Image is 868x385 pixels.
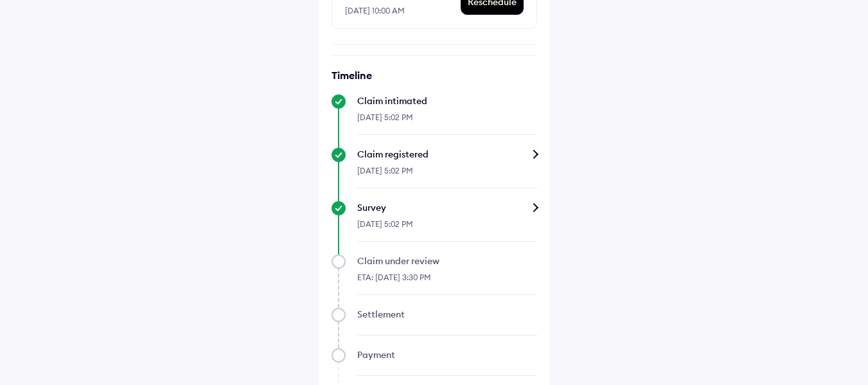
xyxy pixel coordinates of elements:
[332,69,537,82] h6: Timeline
[357,308,537,321] div: Settlement
[357,201,537,214] div: Survey
[357,94,537,107] div: Claim intimated
[357,267,537,295] div: ETA: [DATE] 3:30 PM
[357,161,537,188] div: [DATE] 5:02 PM
[357,107,537,135] div: [DATE] 5:02 PM
[345,3,460,16] div: [DATE] 10:00 AM
[357,255,537,267] div: Claim under review
[357,214,537,242] div: [DATE] 5:02 PM
[357,148,537,161] div: Claim registered
[357,348,537,361] div: Payment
